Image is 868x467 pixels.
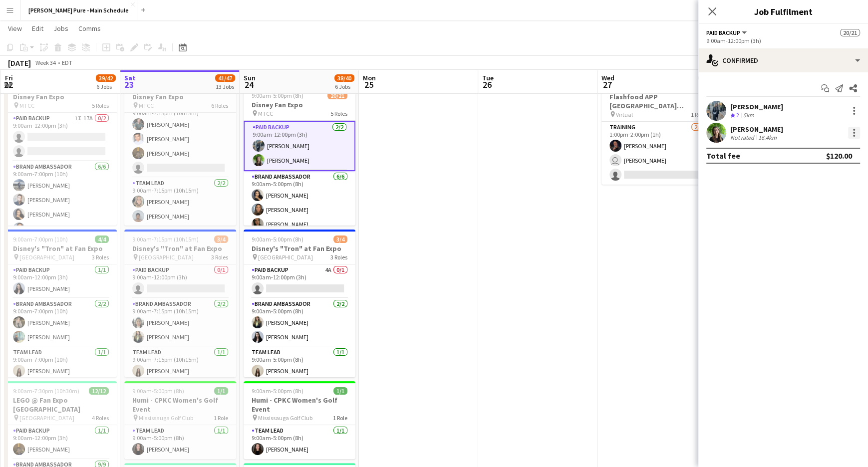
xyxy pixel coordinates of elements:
[13,387,79,395] span: 9:00am-7:30pm (10h30m)
[601,122,713,185] app-card-role: Training2/31:00pm-2:00pm (1h)[PERSON_NAME] [PERSON_NAME]
[92,102,109,109] span: 5 Roles
[5,347,117,381] app-card-role: Team Lead1/19:00am-7:00pm (10h)[PERSON_NAME]
[244,244,355,253] h3: Disney's "Tron" at Fan Expo
[19,414,74,422] span: [GEOGRAPHIC_DATA]
[244,78,355,226] app-job-card: Updated9:00am-5:00pm (8h)20/21Disney Fan Expo MTCC5 RolesPaid Backup2/29:00am-12:00pm (3h)[PERSON...
[706,29,748,36] button: Paid Backup
[124,244,236,253] h3: Disney's "Tron" at Fan Expo
[216,83,235,90] div: 13 Jobs
[756,134,779,141] div: 16.4km
[214,414,228,422] span: 1 Role
[5,73,13,82] span: Fri
[5,113,117,161] app-card-role: Paid Backup1I17A0/29:00am-12:00pm (3h)
[482,73,494,82] span: Tue
[211,253,228,261] span: 3 Roles
[123,79,136,90] span: 23
[706,151,740,161] div: Total fee
[600,79,614,90] span: 27
[95,235,109,243] span: 4/4
[730,134,756,141] div: Not rated
[258,253,313,261] span: [GEOGRAPHIC_DATA]
[244,230,355,377] div: 9:00am-5:00pm (8h)3/4Disney's "Tron" at Fan Expo [GEOGRAPHIC_DATA]3 RolesPaid Backup4A0/19:00am-1...
[132,387,184,395] span: 9:00am-5:00pm (8h)
[214,387,228,395] span: 1/1
[840,29,860,36] span: 20/21
[132,235,199,243] span: 9:00am-7:15pm (10h15m)
[92,414,109,422] span: 4 Roles
[96,83,115,90] div: 6 Jobs
[5,161,117,267] app-card-role: Brand Ambassador6/69:00am-7:00pm (10h)[PERSON_NAME][PERSON_NAME][PERSON_NAME][PERSON_NAME]
[124,230,236,377] app-job-card: 9:00am-7:15pm (10h15m)3/4Disney's "Tron" at Fan Expo [GEOGRAPHIC_DATA]3 RolesPaid Backup0/19:00am...
[19,253,74,261] span: [GEOGRAPHIC_DATA]
[244,425,355,459] app-card-role: Team Lead1/19:00am-5:00pm (8h)[PERSON_NAME]
[258,414,312,422] span: Mississauga Golf Club
[334,74,354,82] span: 38/40
[244,298,355,347] app-card-role: Brand Ambassador2/29:00am-5:00pm (8h)[PERSON_NAME][PERSON_NAME]
[124,178,236,226] app-card-role: Team Lead2/29:00am-7:15pm (10h15m)[PERSON_NAME][PERSON_NAME]
[8,24,22,33] span: View
[691,111,705,118] span: 1 Role
[49,22,72,35] a: Jobs
[124,73,136,82] span: Sat
[124,78,236,226] app-job-card: 9:00am-7:15pm (10h15m)17/21Disney Fan Expo MTCC6 Roles[PERSON_NAME][PERSON_NAME]Brand Ambassador6...
[601,78,713,185] app-job-card: 1:00pm-2:00pm (1h)2/3Flashfood APP [GEOGRAPHIC_DATA] [GEOGRAPHIC_DATA], [GEOGRAPHIC_DATA] Trainin...
[730,125,783,134] div: [PERSON_NAME]
[139,414,193,422] span: Mississauga Golf Club
[244,100,355,109] h3: Disney Fan Expo
[5,396,117,414] h3: LEGO @ Fan Expo [GEOGRAPHIC_DATA]
[730,102,783,111] div: [PERSON_NAME]
[124,92,236,101] h3: Disney Fan Expo
[244,264,355,298] app-card-role: Paid Backup4A0/19:00am-12:00pm (3h)
[5,425,117,459] app-card-role: Paid Backup1/19:00am-12:00pm (3h)[PERSON_NAME]
[242,79,256,90] span: 24
[258,110,273,117] span: MTCC
[124,396,236,414] h3: Humi - CPKC Women's Golf Event
[139,253,194,261] span: [GEOGRAPHIC_DATA]
[616,111,633,118] span: Virtual
[5,230,117,377] app-job-card: 9:00am-7:00pm (10h)4/4Disney's "Tron" at Fan Expo [GEOGRAPHIC_DATA]3 RolesPaid Backup1/19:00am-12...
[5,78,117,226] app-job-card: 9:00am-7:00pm (10h)19/21Disney Fan Expo MTCC5 RolesPaid Backup1I17A0/29:00am-12:00pm (3h) Brand A...
[3,79,13,90] span: 22
[244,121,355,171] app-card-role: Paid Backup2/29:00am-12:00pm (3h)[PERSON_NAME][PERSON_NAME]
[363,73,376,82] span: Mon
[20,0,137,20] button: [PERSON_NAME] Pure - Main Schedule
[124,100,236,178] app-card-role: Brand Ambassador6I21A3/49:00am-7:15pm (10h15m)[PERSON_NAME][PERSON_NAME][PERSON_NAME]
[5,92,117,101] h3: Disney Fan Expo
[5,244,117,253] h3: Disney's "Tron" at Fan Expo
[601,92,713,110] h3: Flashfood APP [GEOGRAPHIC_DATA] [GEOGRAPHIC_DATA], [GEOGRAPHIC_DATA] Training
[13,235,68,243] span: 9:00am-7:00pm (10h)
[62,59,72,66] div: EDT
[32,24,43,33] span: Edit
[333,387,347,395] span: 1/1
[53,24,68,33] span: Jobs
[214,235,228,243] span: 3/4
[333,235,347,243] span: 3/4
[327,92,347,99] span: 20/21
[330,253,347,261] span: 3 Roles
[244,347,355,381] app-card-role: Team Lead1/19:00am-5:00pm (8h)[PERSON_NAME]
[736,111,739,119] span: 2
[706,37,860,44] div: 9:00am-12:00pm (3h)
[139,102,154,109] span: MTCC
[28,22,47,35] a: Edit
[698,48,868,72] div: Confirmed
[335,83,354,90] div: 6 Jobs
[124,381,236,459] div: 9:00am-5:00pm (8h)1/1Humi - CPKC Women's Golf Event Mississauga Golf Club1 RoleTeam Lead1/19:00am...
[244,171,355,277] app-card-role: Brand Ambassador6/69:00am-5:00pm (8h)[PERSON_NAME][PERSON_NAME][PERSON_NAME]
[361,79,376,90] span: 25
[252,387,303,395] span: 9:00am-5:00pm (8h)
[601,73,614,82] span: Wed
[78,24,101,33] span: Comms
[19,102,34,109] span: MTCC
[481,79,494,90] span: 26
[215,74,235,82] span: 41/47
[252,235,303,243] span: 9:00am-5:00pm (8h)
[244,396,355,414] h3: Humi - CPKC Women's Golf Event
[5,264,117,298] app-card-role: Paid Backup1/19:00am-12:00pm (3h)[PERSON_NAME]
[244,73,256,82] span: Sun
